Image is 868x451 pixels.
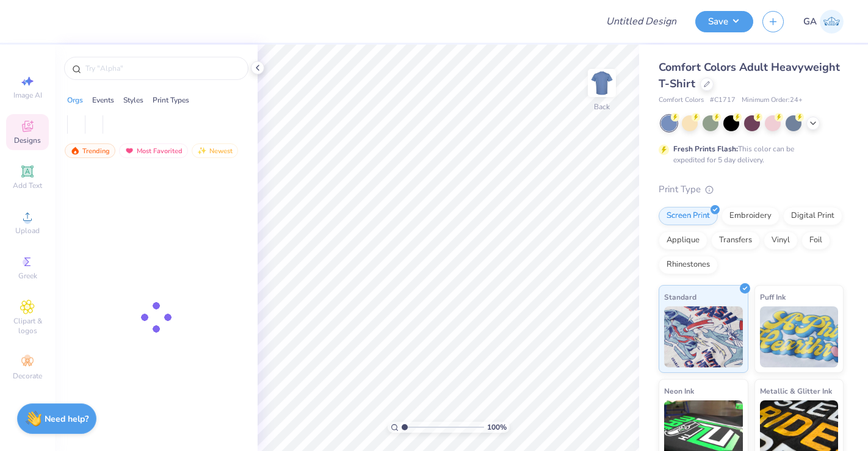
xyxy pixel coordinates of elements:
span: Minimum Order: 24 + [742,95,803,106]
span: # C1717 [710,95,736,106]
span: 100 % [487,422,507,433]
div: Foil [801,231,830,250]
div: Transfers [711,231,760,250]
span: Upload [15,226,40,236]
div: Back [594,101,610,112]
strong: Need help? [45,413,89,425]
div: Trending [65,143,115,158]
span: Clipart & logos [6,316,49,336]
div: Embroidery [722,207,779,225]
div: Print Types [153,95,189,106]
div: Digital Print [783,207,842,225]
div: Applique [659,231,707,250]
img: Standard [664,306,743,367]
img: Puff Ink [760,306,839,367]
div: Rhinestones [659,256,718,274]
button: Save [695,11,753,32]
img: trending.gif [70,146,80,155]
input: Untitled Design [596,9,686,34]
span: Designs [14,135,41,145]
span: Comfort Colors [659,95,704,106]
div: This color can be expedited for 5 day delivery. [673,143,823,165]
img: Gaurisha Aggarwal [820,10,844,34]
input: Try "Alpha" [84,62,241,74]
span: Standard [664,290,696,303]
div: Print Type [659,182,844,197]
a: GA [803,10,844,34]
img: Newest.gif [197,146,207,155]
strong: Fresh Prints Flash: [673,144,738,154]
img: most_fav.gif [125,146,134,155]
div: Vinyl [764,231,798,250]
span: Decorate [13,371,42,381]
span: Neon Ink [664,384,694,397]
img: Back [590,71,614,95]
div: Newest [192,143,238,158]
div: Orgs [67,95,83,106]
span: Metallic & Glitter Ink [760,384,832,397]
span: Puff Ink [760,290,786,303]
span: Comfort Colors Adult Heavyweight T-Shirt [659,60,840,91]
div: Events [92,95,114,106]
span: Add Text [13,181,42,190]
div: Styles [123,95,143,106]
div: Most Favorited [119,143,188,158]
div: Screen Print [659,207,718,225]
span: Image AI [13,90,42,100]
span: GA [803,15,817,29]
span: Greek [18,271,37,281]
